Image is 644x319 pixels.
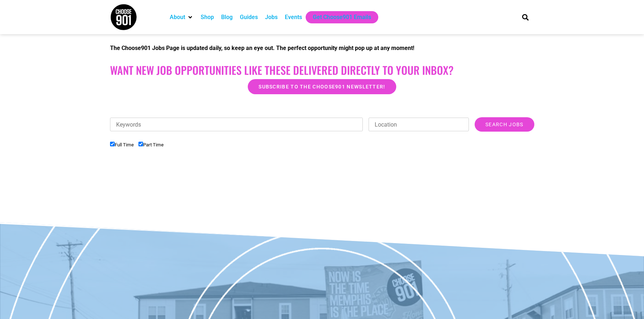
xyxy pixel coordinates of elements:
[248,79,396,94] a: Subscribe to the Choose901 newsletter!
[110,118,363,131] input: Keywords
[110,142,134,147] label: Full Time
[240,13,258,22] a: Guides
[166,11,197,23] div: About
[110,142,115,146] input: Full Time
[265,13,278,22] a: Jobs
[285,13,302,22] a: Events
[475,117,534,132] input: Search Jobs
[221,13,233,22] a: Blog
[313,13,371,22] a: Get Choose901 Emails
[170,13,185,22] a: About
[201,13,214,22] a: Shop
[166,11,510,23] nav: Main nav
[519,11,531,23] div: Search
[138,142,164,147] label: Part Time
[259,84,385,89] span: Subscribe to the Choose901 newsletter!
[138,142,143,146] input: Part Time
[110,45,414,51] strong: The Choose901 Jobs Page is updated daily, so keep an eye out. The perfect opportunity might pop u...
[110,64,534,77] h2: Want New Job Opportunities like these Delivered Directly to your Inbox?
[369,118,469,131] input: Location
